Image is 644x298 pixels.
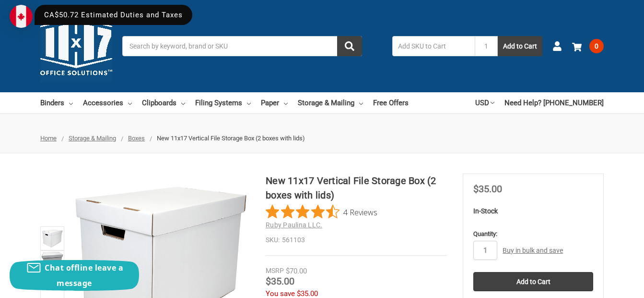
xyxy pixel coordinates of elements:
div: MSRP [266,266,284,276]
span: $70.00 [286,267,307,275]
button: Add to Cart [498,36,542,56]
img: 11x17.com [40,10,112,82]
input: Add to Cart [473,272,593,291]
a: Accessories [83,92,132,113]
input: Add SKU to Cart [392,36,475,56]
a: Free Offers [373,92,409,113]
a: Home [40,135,57,142]
span: 4 Reviews [343,205,377,219]
a: 0 [572,34,604,59]
button: Chat offline leave a message [10,260,139,291]
h1: New 11x17 Vertical File Storage Box (2 boxes with lids) [266,174,447,202]
a: Storage & Mailing [69,135,116,142]
span: $35.00 [297,289,318,298]
a: Ruby Paulina LLC. [266,221,322,229]
a: Need Help? [PHONE_NUMBER] [504,92,604,113]
a: Boxes [128,135,145,142]
span: Chat offline leave a message [45,262,123,288]
a: Filing Systems [195,92,251,113]
span: $35.00 [473,183,502,195]
a: Clipboards [142,92,185,113]
a: Buy in bulk and save [503,247,563,254]
label: Quantity: [473,229,593,239]
span: 0 [589,39,604,53]
a: Storage & Mailing [298,92,363,113]
iframe: Google Customer Reviews [565,272,644,298]
img: duty and tax information for Canada [10,5,33,28]
a: Binders [40,92,73,113]
dt: SKU: [266,235,280,245]
span: New 11x17 Vertical File Storage Box (2 boxes with lids) [157,135,305,142]
div: CA$50.72 Estimated Duties and Taxes [35,5,192,25]
a: Paper [261,92,288,113]
img: New 11x17 Vertical File Storage Box (2 boxes with lids) [42,252,63,267]
a: USD [475,92,494,113]
button: Rated 4.5 out of 5 stars from 4 reviews. Jump to reviews. [266,205,377,219]
p: In-Stock [473,206,593,216]
span: $35.00 [266,275,294,287]
input: Search by keyword, brand or SKU [122,36,362,56]
span: You save [266,289,295,298]
dd: 561103 [266,235,447,245]
img: New 11x17 Vertical File Storage Box (2 boxes with lids) [42,228,63,249]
